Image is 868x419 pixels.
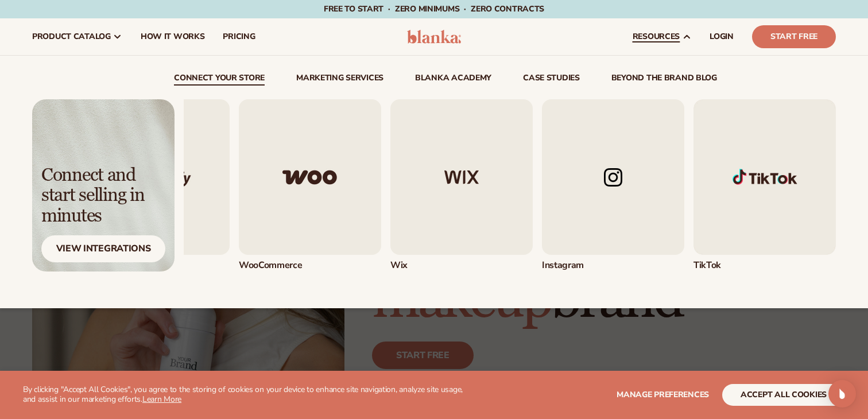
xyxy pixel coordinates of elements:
[415,74,491,86] a: Blanka Academy
[223,32,255,41] span: pricing
[324,3,544,14] span: Free to start · ZERO minimums · ZERO contracts
[693,259,836,271] div: TikTok
[542,99,684,271] a: Instagram logo. Instagram
[41,165,165,226] div: Connect and start selling in minutes
[390,99,533,271] a: Wix logo. Wix
[722,384,845,406] button: accept all cookies
[296,74,383,86] a: Marketing services
[23,18,131,55] a: product catalog
[390,259,533,271] div: Wix
[542,99,684,271] div: 4 / 5
[32,99,175,271] img: Light background with shadow.
[32,99,175,271] a: Light background with shadow. Connect and start selling in minutes View Integrations
[828,380,856,408] div: Open Intercom Messenger
[623,18,700,55] a: resources
[141,32,205,41] span: How It Works
[239,99,381,271] div: 2 / 5
[752,25,836,48] a: Start Free
[693,99,836,271] a: Shopify Image 1 TikTok
[239,99,381,271] a: Woo commerce logo. WooCommerce
[542,99,684,255] img: Instagram logo.
[142,394,181,405] a: Learn More
[41,235,165,262] div: View Integrations
[32,32,111,41] span: product catalog
[23,385,471,405] p: By clicking "Accept All Cookies", you agree to the storing of cookies on your device to enhance s...
[617,389,709,400] span: Manage preferences
[693,99,836,255] img: Shopify Image 1
[523,74,580,86] a: case studies
[239,99,381,255] img: Woo commerce logo.
[633,32,680,41] span: resources
[710,32,734,41] span: LOGIN
[174,74,265,86] a: connect your store
[407,30,462,44] img: logo
[542,259,684,271] div: Instagram
[617,384,709,406] button: Manage preferences
[390,99,533,271] div: 3 / 5
[611,74,717,86] a: beyond the brand blog
[214,18,264,55] a: pricing
[239,259,381,271] div: WooCommerce
[390,99,533,255] img: Wix logo.
[700,18,743,55] a: LOGIN
[131,18,214,55] a: How It Works
[693,99,836,271] div: 5 / 5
